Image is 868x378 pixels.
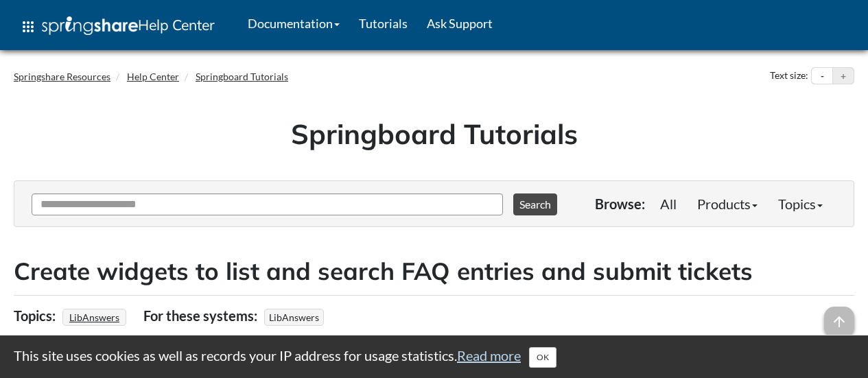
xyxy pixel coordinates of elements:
a: All [650,190,687,217]
a: Topics [768,190,833,217]
a: Ask Support [417,6,502,40]
a: Tutorials [349,6,417,40]
a: Help Center [127,71,179,82]
h1: Springboard Tutorials [24,115,844,153]
a: Springshare Resources [14,71,110,82]
a: LibAnswers [67,307,121,327]
button: Increase text size [833,68,854,84]
a: Read more [457,347,521,364]
button: Decrease text size [812,68,832,84]
a: apps Help Center [10,6,224,47]
span: Help Center [138,16,215,34]
a: Products [687,190,768,217]
div: Topics: [14,303,59,329]
p: Browse: [595,194,645,213]
button: Close [529,347,556,368]
div: For these systems: [143,303,261,329]
button: Search [513,193,557,215]
div: Text size: [767,67,811,85]
a: arrow_upward [824,308,854,324]
img: Springshare [42,16,138,35]
span: apps [20,19,36,35]
span: arrow_upward [824,307,854,337]
h2: Create widgets to list and search FAQ entries and submit tickets [14,255,854,288]
a: Documentation [238,6,349,40]
span: LibAnswers [264,309,324,326]
a: Springboard Tutorials [196,71,288,82]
